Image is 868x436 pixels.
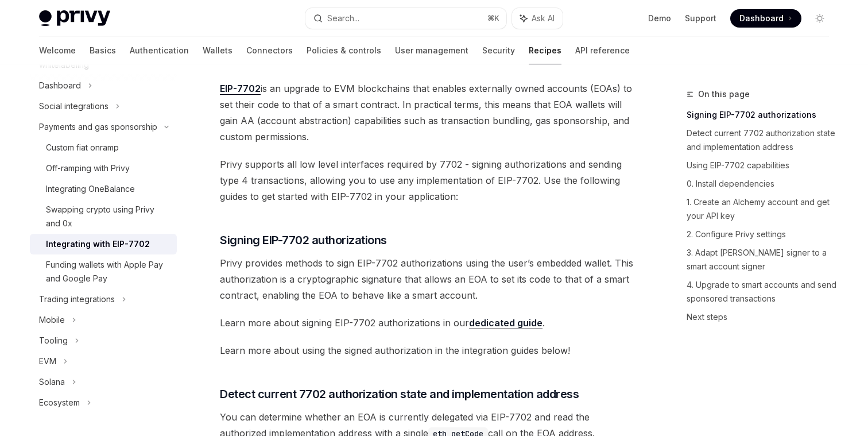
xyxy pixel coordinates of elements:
[730,9,801,28] a: Dashboard
[39,120,157,134] div: Payments and gas sponsorship
[739,13,784,24] span: Dashboard
[220,386,579,402] span: Detect current 7702 authorization state and implementation address
[469,317,542,329] a: dedicated guide
[575,37,630,64] a: API reference
[46,203,170,230] div: Swapping crypto using Privy and 0x
[687,244,838,276] a: 3. Adapt [PERSON_NAME] signer to a smart account signer
[220,315,634,331] span: Learn more about signing EIP-7702 authorizations in our .
[30,179,177,199] a: Integrating OneBalance
[46,141,119,155] div: Custom fiat onramp
[39,99,108,113] div: Social integrations
[220,156,634,205] span: Privy supports all low level interfaces required by 7702 - signing authorizations and sending typ...
[648,13,671,24] a: Demo
[203,37,232,64] a: Wallets
[46,237,150,251] div: Integrating with EIP-7702
[220,342,634,358] span: Learn more about using the signed authorization in the integration guides below!
[220,232,387,248] span: Signing EIP-7702 authorizations
[687,225,838,244] a: 2. Configure Privy settings
[90,37,116,64] a: Basics
[46,161,130,175] div: Off-ramping with Privy
[685,13,716,24] a: Support
[307,37,381,64] a: Policies & controls
[305,8,506,29] button: Search...⌘K
[246,37,293,64] a: Connectors
[39,354,56,368] div: EVM
[687,106,838,124] a: Signing EIP-7702 authorizations
[39,10,110,26] img: light logo
[39,79,81,92] div: Dashboard
[39,396,80,410] div: Ecosystem
[46,258,170,285] div: Funding wallets with Apple Pay and Google Pay
[811,9,829,28] button: Toggle dark mode
[532,13,555,24] span: Ask AI
[529,37,561,64] a: Recipes
[687,308,838,326] a: Next steps
[687,175,838,193] a: 0. Install dependencies
[698,87,750,101] span: On this page
[687,276,838,308] a: 4. Upgrade to smart accounts and send sponsored transactions
[220,255,634,303] span: Privy provides methods to sign EIP-7702 authorizations using the user’s embedded wallet. This aut...
[39,292,115,306] div: Trading integrations
[39,37,76,64] a: Welcome
[46,182,135,196] div: Integrating OneBalance
[327,11,359,25] div: Search...
[512,8,563,29] button: Ask AI
[30,158,177,179] a: Off-ramping with Privy
[39,334,68,348] div: Tooling
[39,313,65,327] div: Mobile
[30,137,177,158] a: Custom fiat onramp
[487,14,499,23] span: ⌘ K
[687,193,838,225] a: 1. Create an Alchemy account and get your API key
[30,254,177,289] a: Funding wallets with Apple Pay and Google Pay
[39,375,65,389] div: Solana
[687,156,838,175] a: Using EIP-7702 capabilities
[395,37,468,64] a: User management
[220,83,261,95] a: EIP-7702
[687,124,838,156] a: Detect current 7702 authorization state and implementation address
[220,80,634,145] span: is an upgrade to EVM blockchains that enables externally owned accounts (EOAs) to set their code ...
[30,234,177,254] a: Integrating with EIP-7702
[482,37,515,64] a: Security
[30,199,177,234] a: Swapping crypto using Privy and 0x
[130,37,189,64] a: Authentication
